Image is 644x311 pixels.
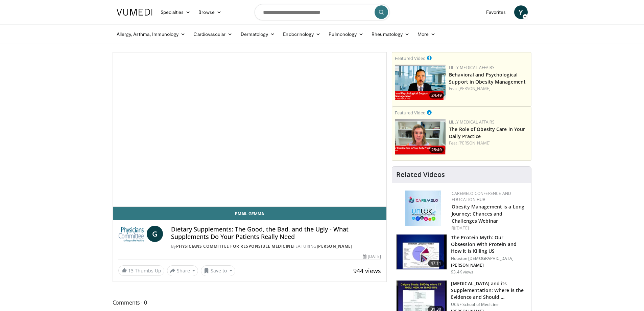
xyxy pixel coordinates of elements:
div: [DATE] [452,225,526,231]
a: Browse [194,5,225,19]
a: Lilly Medical Affairs [449,119,495,125]
div: Feat. [449,86,528,92]
h4: Dietary Supplements: The Good, the Bad, and the Ugly - What Supplements Do Your Patients Really Need [171,226,381,240]
button: Share [167,265,198,276]
img: ba3304f6-7838-4e41-9c0f-2e31ebde6754.png.150x105_q85_crop-smart_upscale.png [395,65,446,100]
a: Endocrinology [279,27,325,41]
p: UCSF School of Medicine [451,302,527,307]
a: Lilly Medical Affairs [449,65,495,70]
a: 25:49 [395,119,446,155]
span: Comments 0 [113,298,387,307]
img: Physicians Committee for Responsible Medicine [118,226,144,242]
a: Cardiovascular [189,27,236,41]
a: 24:49 [395,65,446,100]
span: 24:49 [429,92,444,98]
a: 13 Thumbs Up [118,265,164,276]
span: 25:49 [429,147,444,153]
a: More [413,27,439,41]
a: Specialties [157,5,195,19]
a: Dermatology [237,27,279,41]
h3: The Protein Myth: Our Obsession With Protein and How It Is Killing US [451,234,527,254]
h4: Related Videos [396,171,445,179]
span: 944 views [353,267,381,275]
img: 45df64a9-a6de-482c-8a90-ada250f7980c.png.150x105_q85_autocrop_double_scale_upscale_version-0.2.jpg [405,191,441,226]
div: [DATE] [363,253,381,260]
a: Physicians Committee for Responsible Medicine [176,243,293,249]
img: b7b8b05e-5021-418b-a89a-60a270e7cf82.150x105_q85_crop-smart_upscale.jpg [397,235,447,270]
a: Y [514,5,528,19]
a: [PERSON_NAME] [458,86,491,91]
img: VuMedi Logo [117,9,152,16]
span: 47:11 [428,260,444,267]
a: Allergy, Asthma, Immunology [113,27,190,41]
h3: [MEDICAL_DATA] and its Supplementation: Where is the Evidence and Should … [451,280,527,301]
a: [PERSON_NAME] [317,243,353,249]
small: Featured Video [395,110,426,116]
p: 93.4K views [451,269,473,275]
a: [PERSON_NAME] [458,140,491,146]
span: 13 [128,267,134,274]
p: [PERSON_NAME] [451,263,527,268]
a: Pulmonology [325,27,367,41]
a: Behavioral and Psychological Support in Obesity Management [449,71,526,85]
a: CaReMeLO Conference and Education Hub [452,191,511,202]
small: Featured Video [395,55,426,61]
a: Rheumatology [367,27,413,41]
p: Houston [DEMOGRAPHIC_DATA] [451,256,527,261]
div: By FEATURING [171,243,381,249]
input: Search topics, interventions [255,4,390,20]
a: 47:11 The Protein Myth: Our Obsession With Protein and How It Is Killing US Houston [DEMOGRAPHIC_... [396,234,527,275]
img: e1208b6b-349f-4914-9dd7-f97803bdbf1d.png.150x105_q85_crop-smart_upscale.png [395,119,446,155]
a: Email Gemma [113,207,387,220]
a: Favorites [482,5,510,19]
video-js: Video Player [113,52,387,207]
div: Feat. [449,140,528,146]
a: The Role of Obesity Care in Your Daily Practice [449,126,525,139]
button: Save to [201,265,235,276]
a: Obesity Management is a Long Journey: Chances and Challenges Webinar [452,203,524,224]
a: G [147,226,163,242]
